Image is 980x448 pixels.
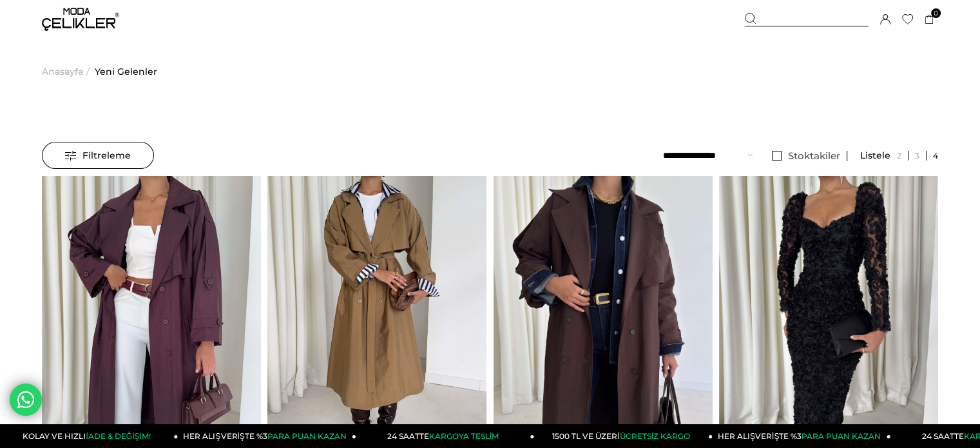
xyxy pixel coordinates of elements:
a: 24 SAATTEKARGOYA TESLİM [356,424,535,448]
li: > [42,39,93,104]
span: ÜCRETSİZ KARGO [620,431,690,441]
a: 0 [925,15,934,24]
span: 0 [931,8,941,18]
span: İADE & DEĞİŞİM! [86,431,150,441]
a: HER ALIŞVERİŞTE %3PARA PUAN KAZAN [713,424,891,448]
a: 1500 TL VE ÜZERİÜCRETSİZ KARGO [535,424,713,448]
a: HER ALIŞVERİŞTE %3PARA PUAN KAZAN [178,424,357,448]
a: Anasayfa [42,39,83,104]
a: Yeni Gelenler [95,39,157,104]
span: Stoktakiler [788,150,840,162]
span: PARA PUAN KAZAN [802,431,881,441]
span: Filtreleme [65,142,131,168]
a: Stoktakiler [765,151,847,161]
span: PARA PUAN KAZAN [267,431,347,441]
img: logo [42,8,119,31]
span: KARGOYA TESLİM [429,431,499,441]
